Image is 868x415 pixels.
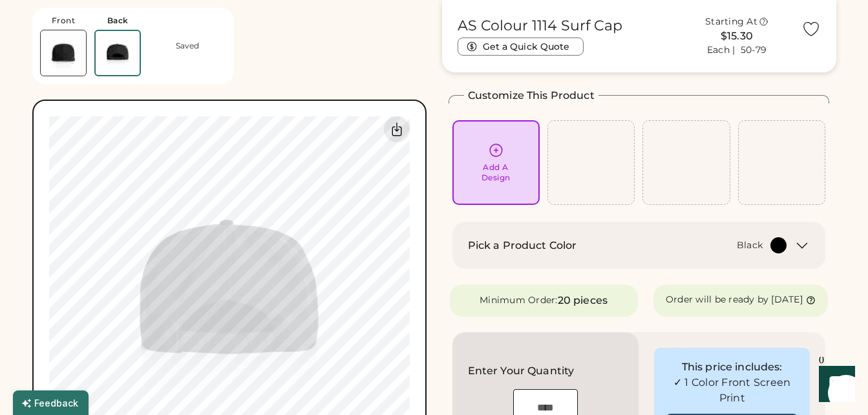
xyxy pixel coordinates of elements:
[468,363,575,379] h2: Enter Your Quantity
[458,17,622,35] h1: AS Colour 1114 Surf Cap
[384,116,410,142] div: Download Back Mockup
[468,238,577,253] h2: Pick a Product Color
[176,41,199,51] div: Saved
[707,44,767,57] div: Each | 50-79
[458,37,584,56] button: Get a Quick Quote
[737,239,763,252] div: Black
[705,16,757,28] div: Starting At
[107,16,129,26] div: Back
[771,293,803,306] div: [DATE]
[558,293,608,308] div: 20 pieces
[482,162,511,183] div: Add A Design
[666,359,798,375] div: This price includes:
[96,31,140,75] img: AS Colour 1114 Black Back Thumbnail
[807,357,862,412] iframe: Front Chat
[666,375,798,406] div: ✓ 1 Color Front Screen Print
[480,294,558,307] div: Minimum Order:
[52,16,76,26] div: Front
[468,88,595,103] h2: Customize This Product
[666,293,769,306] div: Order will be ready by
[681,28,794,44] div: $15.30
[41,30,86,76] img: AS Colour 1114 Black Front Thumbnail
